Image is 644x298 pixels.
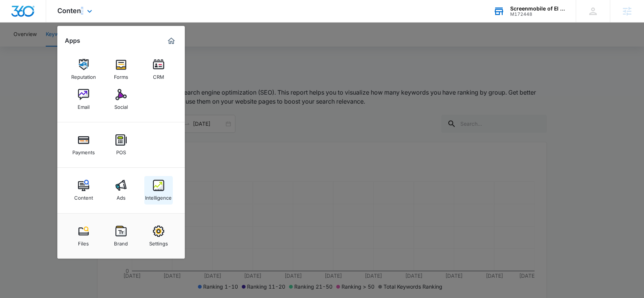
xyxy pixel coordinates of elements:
a: POS [107,131,135,159]
div: POS [116,146,126,155]
div: account id [510,12,565,17]
a: Intelligence [144,176,173,205]
a: Forms [107,55,135,84]
div: Forms [114,70,128,80]
div: Settings [149,237,168,247]
div: Payments [72,146,95,155]
div: Social [114,100,128,110]
div: CRM [153,70,164,80]
div: Content [74,191,93,201]
div: account name [510,6,565,12]
a: Marketing 360® Dashboard [165,35,177,47]
a: Payments [69,131,98,159]
a: Settings [144,222,173,250]
div: Files [78,237,89,247]
a: Content [69,176,98,205]
a: CRM [144,55,173,84]
a: Email [69,85,98,114]
a: Reputation [69,55,98,84]
div: Ads [117,191,126,201]
div: Intelligence [145,191,172,201]
div: Reputation [71,70,96,80]
a: Ads [107,176,135,205]
a: Social [107,85,135,114]
div: Brand [114,237,128,247]
a: Brand [107,222,135,250]
a: Files [69,222,98,250]
div: Email [78,100,90,110]
h2: Apps [65,37,80,44]
span: Content [57,7,83,15]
